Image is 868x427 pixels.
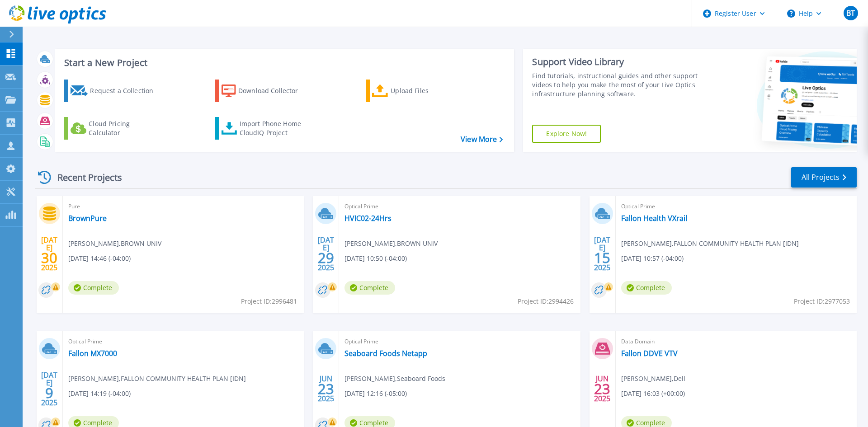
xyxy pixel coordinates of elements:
span: Complete [621,281,672,295]
span: 23 [594,385,610,393]
span: [PERSON_NAME] , Dell [621,374,685,384]
span: 9 [45,389,53,397]
a: Request a Collection [64,80,165,102]
span: Project ID: 2977053 [794,296,850,306]
span: [PERSON_NAME] , Seaboard Foods [344,374,445,384]
div: Find tutorials, instructional guides and other support videos to help you make the most of your L... [532,71,702,99]
a: All Projects [791,167,857,188]
span: 29 [318,254,334,262]
div: Import Phone Home CloudIQ Project [240,119,310,137]
a: Explore Now! [532,125,601,143]
span: [DATE] 16:03 (+00:00) [621,389,685,399]
a: Cloud Pricing Calculator [64,117,165,140]
div: Download Collector [238,82,311,100]
a: Fallon Health VXrail [621,214,687,223]
div: JUN 2025 [594,372,611,405]
span: [DATE] 10:57 (-04:00) [621,253,684,263]
div: [DATE] 2025 [41,372,58,405]
span: 30 [41,254,57,262]
span: BT [846,9,855,17]
div: [DATE] 2025 [594,237,611,270]
a: View More [461,135,503,144]
span: Data Domain [621,337,851,347]
div: Request a Collection [90,82,162,100]
span: Optical Prime [621,202,851,211]
span: 15 [594,254,610,262]
span: [DATE] 14:19 (-04:00) [68,389,131,399]
a: HVIC02-24Hrs [344,214,392,223]
a: Fallon DDVE VTV [621,349,678,358]
span: Optical Prime [344,337,575,347]
span: Pure [68,202,298,211]
div: [DATE] 2025 [41,237,58,270]
a: Seaboard Foods Netapp [344,349,427,358]
span: [PERSON_NAME] , FALLON COMMUNITY HEALTH PLAN [IDN] [68,374,246,384]
span: Complete [68,281,119,295]
a: Fallon MX7000 [68,349,117,358]
span: Project ID: 2994426 [518,296,574,306]
span: [PERSON_NAME] , BROWN UNIV [344,239,438,249]
span: [PERSON_NAME] , BROWN UNIV [68,239,161,249]
span: [DATE] 14:46 (-04:00) [68,253,131,263]
a: Download Collector [215,80,316,102]
div: Upload Files [391,82,463,100]
div: [DATE] 2025 [317,237,335,270]
span: [PERSON_NAME] , FALLON COMMUNITY HEALTH PLAN [IDN] [621,239,799,249]
a: BrownPure [68,214,107,223]
div: Recent Projects [35,166,134,188]
div: JUN 2025 [317,372,335,405]
span: [DATE] 10:50 (-04:00) [344,253,407,263]
h3: Start a New Project [64,58,503,68]
a: Upload Files [366,80,467,102]
span: 23 [318,385,334,393]
span: Optical Prime [344,202,575,211]
div: Support Video Library [532,56,702,68]
span: Optical Prime [68,337,298,347]
span: [DATE] 12:16 (-05:00) [344,389,407,399]
div: Cloud Pricing Calculator [89,119,161,137]
span: Project ID: 2996481 [241,296,297,306]
span: Complete [344,281,395,295]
